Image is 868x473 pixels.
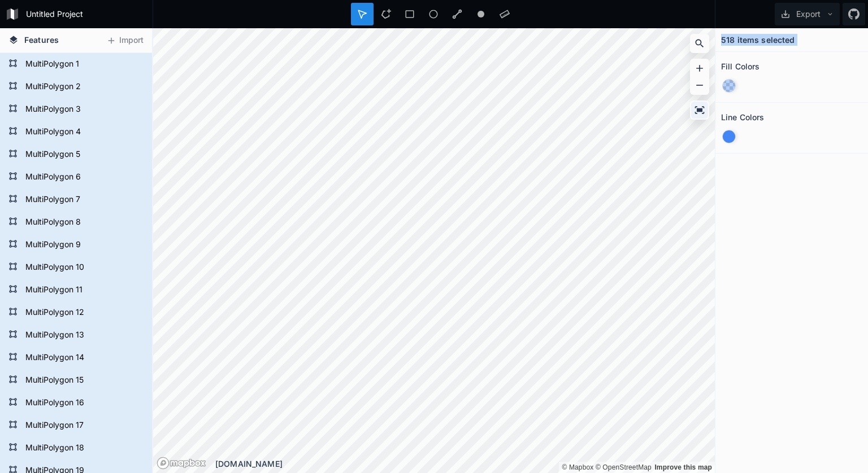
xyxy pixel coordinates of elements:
a: Map feedback [654,463,712,471]
h2: Fill Colors [721,58,760,75]
span: Features [24,34,59,46]
h2: Line Colors [721,108,765,126]
a: Mapbox logo [157,457,206,470]
button: Import [101,32,149,50]
div: [DOMAIN_NAME] [215,458,715,470]
h4: 518 items selected [721,34,795,46]
button: Export [775,3,840,25]
a: OpenStreetMap [596,463,652,471]
a: Mapbox [562,463,593,471]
